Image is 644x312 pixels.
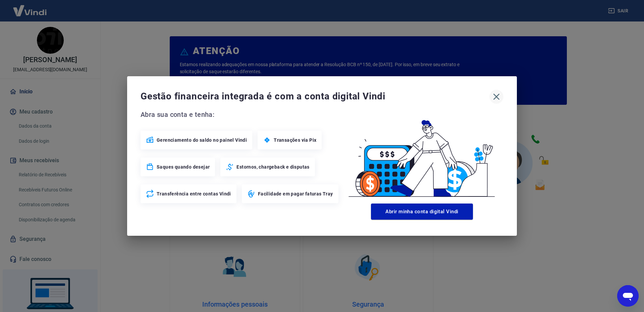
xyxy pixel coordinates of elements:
[157,164,210,170] span: Saques quando desejar
[236,164,309,170] span: Estornos, chargeback e disputas
[157,137,247,143] span: Gerenciamento do saldo no painel Vindi
[371,204,473,220] button: Abrir minha conta digital Vindi
[340,109,503,201] img: Good Billing
[258,190,333,197] span: Facilidade em pagar faturas Tray
[617,285,639,307] iframe: Botão para abrir a janela de mensagens, conversa em andamento
[274,137,316,143] span: Transações via Pix
[141,109,340,120] span: Abra sua conta e tenha:
[157,190,231,197] span: Transferência entre contas Vindi
[141,90,489,103] span: Gestão financeira integrada é com a conta digital Vindi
